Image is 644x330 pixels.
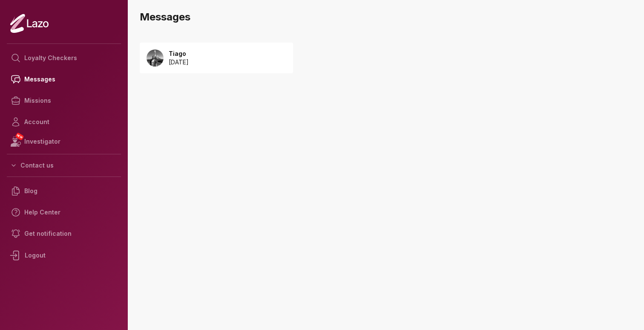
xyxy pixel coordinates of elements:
button: Contact us [7,158,121,173]
a: Account [7,111,121,133]
h3: Messages [140,10,637,24]
a: Loyalty Checkers [7,47,121,69]
img: dcaf1818-ca8d-4ccf-9429-b343b998978c [147,49,164,67]
div: Logout [7,244,121,266]
p: [DATE] [169,58,189,67]
a: Help Center [7,202,121,223]
a: Get notification [7,223,121,244]
a: Missions [7,90,121,111]
a: NEWInvestigator [7,133,121,151]
a: Messages [7,69,121,90]
p: Tiago [169,49,189,58]
a: Blog [7,180,121,202]
span: NEW [15,132,24,141]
